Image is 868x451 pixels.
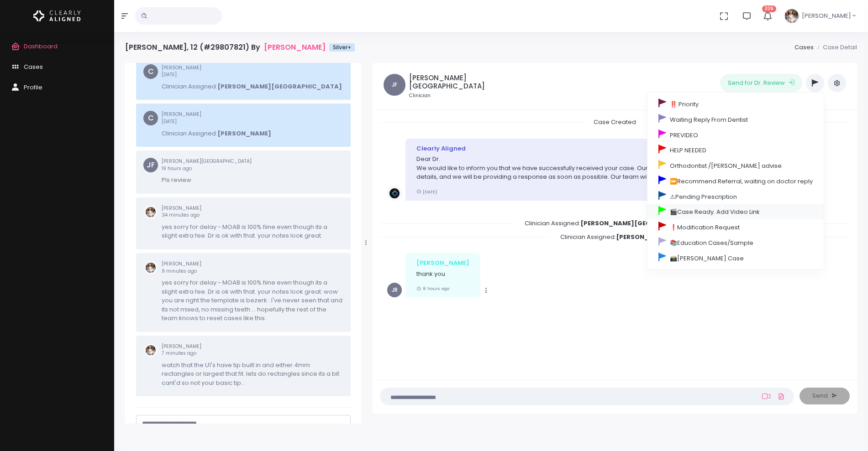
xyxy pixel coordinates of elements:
small: [PERSON_NAME] [162,343,343,357]
span: [PERSON_NAME] [802,11,851,21]
span: 19 hours ago [162,165,192,172]
a: Orthodontist /[PERSON_NAME] advise [647,158,824,173]
li: Case Detail [814,43,857,52]
span: Case Created [583,115,647,129]
small: [PERSON_NAME] [162,111,271,125]
small: [PERSON_NAME] [162,260,343,275]
a: 📚Education Cases/Sample [647,234,824,250]
p: Clinician Assigned: [162,129,271,138]
span: Clinician Assigned: [514,216,716,230]
a: 🎬Case Ready. Add Video Link [647,204,824,219]
div: scrollable content [125,63,362,424]
span: C [143,64,158,79]
img: Header Avatar [784,8,800,24]
b: [PERSON_NAME][GEOGRAPHIC_DATA] [580,219,705,228]
span: 9 minutes ago [162,268,197,275]
a: 📸[PERSON_NAME] Case [647,250,824,265]
p: Pls review [162,176,252,185]
img: Logo Horizontal [33,6,81,26]
span: JR [387,283,402,297]
span: 7 minutes ago [162,350,196,357]
p: Clinician Assigned: [162,82,342,91]
span: 326 [762,5,776,12]
span: 34 minutes ago [162,212,200,218]
span: C [143,111,158,125]
a: PREVIDEO [647,127,824,142]
a: ⚠Pending Prescription [647,188,824,204]
button: Send for Dr. Review [720,74,802,92]
a: Waiting Reply From Dentist [647,111,824,127]
span: Dashboard [24,42,58,51]
a: ⏩Recommend Referral, waiting on doctor reply [647,173,824,188]
small: [PERSON_NAME] [162,64,342,78]
a: ❗Modification Request [647,219,824,235]
span: Cases [24,62,43,71]
div: scrollable content [380,118,850,370]
span: JF [384,74,405,96]
a: Add Files [776,388,787,404]
b: [PERSON_NAME] [217,129,271,138]
span: Profile [24,83,42,92]
h5: [PERSON_NAME][GEOGRAPHIC_DATA] [409,74,531,90]
p: Dear Dr. We would like to inform you that we have successfully received your case. Our team is cu... [416,155,758,181]
p: watch that the U1's have tip built in and either 4mm rectangles or largest that fit. lets do rect... [162,361,343,388]
b: [PERSON_NAME][GEOGRAPHIC_DATA] [217,82,342,91]
h4: [PERSON_NAME], 12 (#29807821) By [125,43,355,52]
small: [PERSON_NAME] [162,205,343,219]
p: yes sorry for delay - MOAB is 100% fiine even though its a slight extra fee. Dr is ok with that. ... [162,223,343,240]
span: Silver+ [329,43,355,52]
span: Clinician Assigned: [549,230,681,244]
p: thank you [416,270,469,279]
span: [DATE] [162,118,177,125]
small: [DATE] [416,189,437,195]
span: JF [143,158,158,172]
p: yes sorry for delay - MOAB is 100% fiine even though its a slight extra fee. Dr is ok with that. ... [162,278,343,323]
a: HELP NEEDED [647,142,824,158]
b: [PERSON_NAME] [616,233,670,241]
a: [PERSON_NAME] [264,43,326,52]
a: ‼️ Priority [647,96,824,112]
div: [PERSON_NAME] [416,259,469,268]
div: Clearly Aligned [416,144,758,153]
small: 8 hours ago [416,285,449,291]
a: Add Loom Video [760,393,772,400]
small: Clinician [409,92,531,99]
a: Cases [794,43,814,52]
span: [DATE] [162,71,177,78]
small: [PERSON_NAME][GEOGRAPHIC_DATA] [162,158,252,172]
